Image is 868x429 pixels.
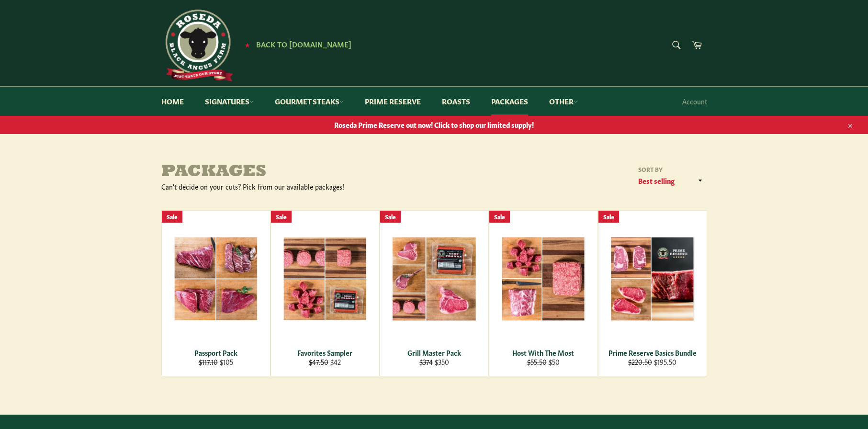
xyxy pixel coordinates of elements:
[392,237,476,321] img: Grill Master Pack
[309,357,328,366] s: $47.50
[161,163,434,182] h1: Packages
[168,357,264,366] div: $105
[162,211,182,223] div: Sale
[265,87,353,116] a: Gourmet Steaks
[419,357,433,366] s: $374
[161,210,271,376] a: Passport Pack Passport Pack $117.10 $105
[355,87,430,116] a: Prime Reserve
[386,357,482,366] div: $350
[610,237,695,321] img: Prime Reserve Basics Bundle
[540,87,587,116] a: Other
[152,87,193,116] a: Home
[489,211,510,223] div: Sale
[277,357,373,366] div: $42
[495,348,591,357] div: Host With The Most
[495,357,591,366] div: $50
[271,211,292,223] div: Sale
[482,87,538,116] a: Packages
[598,210,707,376] a: Prime Reserve Basics Bundle Prime Reserve Basics Bundle $220.50 $195.50
[277,348,373,357] div: Favorites Sampler
[635,165,707,173] label: Sort by
[380,210,489,376] a: Grill Master Pack Grill Master Pack $374 $350
[386,348,482,357] div: Grill Master Pack
[195,87,263,116] a: Signatures
[161,10,233,81] img: Roseda Beef
[199,357,218,366] s: $117.10
[168,348,264,357] div: Passport Pack
[256,39,351,49] span: Back to [DOMAIN_NAME]
[174,237,258,321] img: Passport Pack
[604,357,700,366] div: $195.50
[240,41,351,48] a: ★ Back to [DOMAIN_NAME]
[380,211,401,223] div: Sale
[161,182,434,191] div: Can't decide on your cuts? Pick from our available packages!
[598,211,619,223] div: Sale
[501,237,586,321] img: Host With The Most
[489,210,598,376] a: Host With The Most Host With The Most $55.50 $50
[527,357,547,366] s: $55.50
[628,357,652,366] s: $220.50
[283,237,367,321] img: Favorites Sampler
[271,210,380,376] a: Favorites Sampler Favorites Sampler $47.50 $42
[245,41,250,48] span: ★
[677,87,712,115] a: Account
[604,348,700,357] div: Prime Reserve Basics Bundle
[432,87,480,116] a: Roasts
